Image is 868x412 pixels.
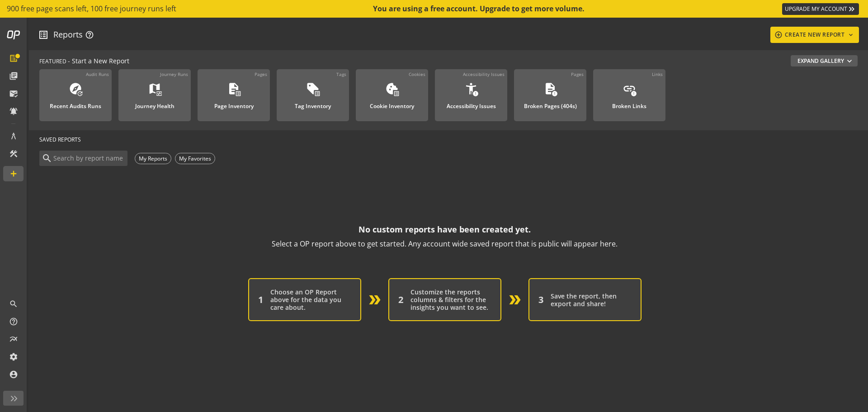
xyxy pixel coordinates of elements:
mat-icon: error [630,90,637,97]
mat-icon: list_alt [38,29,49,40]
button: CREATE NEW REPORT [770,27,859,43]
div: 2 [398,294,403,305]
div: Cookies [409,71,425,77]
mat-icon: keyboard_double_arrow_right [847,5,856,14]
mat-icon: expand_more [845,57,854,66]
mat-icon: explore [69,82,82,95]
div: Recent Audits Runs [50,98,101,109]
div: Journey Runs [160,71,188,77]
div: Broken Pages (404s) [524,98,577,109]
div: 1 [258,294,263,305]
mat-icon: error [472,90,479,97]
mat-icon: add_circle_outline [774,31,783,39]
mat-icon: map [148,82,161,95]
div: Tags [336,71,346,77]
p: Select a OP report above to get started. Any account wide saved report that is public will appear... [272,237,618,251]
mat-icon: account_circle [9,370,18,379]
div: CREATE NEW REPORT [774,27,856,43]
span: FEATURED [39,57,66,65]
mat-icon: accessibility_new [464,82,478,95]
mat-icon: search [9,299,18,308]
div: Reports [53,29,94,41]
div: Cookie Inventory [370,98,414,109]
mat-icon: multiline_chart [9,335,18,344]
mat-icon: architecture [9,132,18,141]
mat-icon: link [623,82,636,95]
a: UPGRADE MY ACCOUNT [782,3,859,15]
div: Choose an OP Report above for the data you care about. [270,288,351,311]
mat-icon: help_outline [9,317,18,326]
div: - Start a New Report [39,55,858,68]
mat-icon: help_outline [85,30,94,39]
mat-icon: error [551,90,558,97]
mat-icon: cookie [385,82,399,95]
mat-icon: keyboard_arrow_down [846,31,855,38]
div: Accessibility Issues [463,71,505,77]
div: Save the report, then export and share! [551,292,632,308]
mat-icon: add [9,169,18,178]
mat-icon: mark_email_read [9,89,18,98]
a: Audit RunsRecent Audits Runs [39,69,112,121]
div: Links [652,71,663,77]
div: Tag Inventory [295,98,331,109]
div: SAVED REPORTS [39,130,850,149]
mat-icon: list_alt [235,90,241,97]
div: You are using a free account. Upgrade to get more volume. [373,4,585,14]
a: PagesPage Inventory [198,69,270,121]
div: Customize the reports columns & filters for the insights you want to see. [410,288,491,311]
p: No custom reports have been created yet. [359,222,531,237]
div: My Reports [135,153,171,164]
mat-icon: update [76,90,83,97]
mat-icon: list_alt [314,90,321,97]
mat-icon: description [543,82,557,95]
div: Pages [571,71,584,77]
mat-icon: monitor_heart [156,90,162,97]
span: 900 free page scans left, 100 free journey runs left [7,4,176,14]
a: PagesBroken Pages (404s) [514,69,586,121]
mat-icon: sell [306,82,320,95]
mat-icon: notifications_active [9,107,18,116]
a: TagsTag Inventory [277,69,349,121]
div: Audit Runs [86,71,109,77]
mat-icon: settings [9,352,18,361]
mat-icon: description [227,82,241,95]
mat-icon: library_books [9,71,18,81]
a: CookiesCookie Inventory [356,69,428,121]
mat-icon: construction [9,149,18,158]
a: LinksBroken Links [593,69,665,121]
div: Accessibility Issues [447,98,496,109]
div: 3 [538,294,543,305]
mat-icon: search [42,153,52,164]
a: Journey RunsJourney Health [118,69,191,121]
div: Page Inventory [214,98,254,109]
mat-icon: list_alt [393,90,400,97]
div: Broken Links [612,98,646,109]
div: My Favorites [175,153,215,164]
mat-icon: list_alt [9,54,18,63]
div: Journey Health [135,98,175,109]
div: Pages [255,71,267,77]
button: Expand Gallery [791,55,858,66]
input: Search by report name [52,153,125,163]
a: Accessibility IssuesAccessibility Issues [435,69,507,121]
